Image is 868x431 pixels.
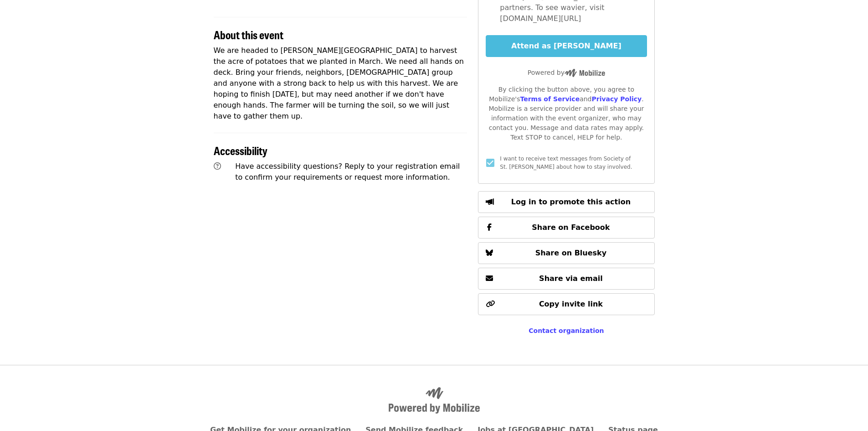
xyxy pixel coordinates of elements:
p: We are headed to [PERSON_NAME][GEOGRAPHIC_DATA] to harvest the acre of potatoes that we planted i... [214,45,467,122]
span: Share on Facebook [532,223,610,232]
a: Contact organization [529,327,604,334]
span: I want to receive text messages from Society of St. [PERSON_NAME] about how to stay involved. [500,156,632,170]
a: Terms of Service [520,95,580,103]
span: Log in to promote this action [511,197,631,206]
button: Share on Bluesky [478,242,654,264]
button: Share on Facebook [478,217,654,239]
button: Share via email [478,268,654,290]
div: By clicking the button above, you agree to Mobilize's and . Mobilize is a service provider and wi... [486,85,647,142]
span: Have accessibility questions? Reply to your registration email to confirm your requirements or re... [235,162,460,182]
span: Powered by [528,69,605,76]
button: Attend as [PERSON_NAME] [486,35,647,57]
img: Powered by Mobilize [565,69,605,77]
button: Copy invite link [478,293,654,315]
a: Privacy Policy [591,95,642,103]
img: Powered by Mobilize [389,387,480,414]
i: question-circle icon [214,162,221,171]
span: Share on Bluesky [535,249,607,257]
span: Accessibility [214,142,267,158]
span: About this event [214,26,283,42]
button: Log in to promote this action [478,191,654,213]
span: Copy invite link [539,300,603,308]
span: Share via email [539,274,603,283]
